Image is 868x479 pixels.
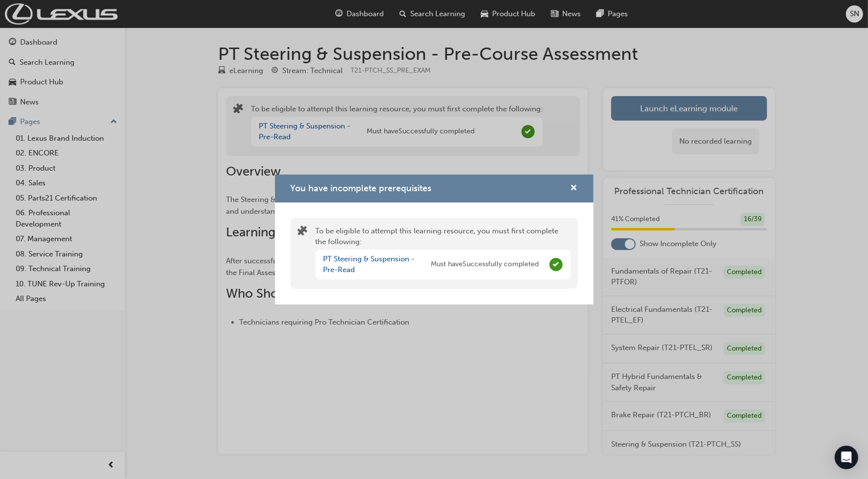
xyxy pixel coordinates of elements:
div: Open Intercom Messenger [835,446,858,469]
span: puzzle-icon [298,227,308,238]
span: Must have Successfully completed [431,259,539,270]
div: You have incomplete prerequisites [275,175,594,304]
span: Complete [549,258,563,271]
button: cross-icon [570,182,578,195]
a: PT Steering & Suspension - Pre-Read [323,254,415,275]
span: You have incomplete prerequisites [291,183,432,194]
div: To be eligible to attempt this learning resource, you must first complete the following: [316,226,570,281]
span: cross-icon [570,184,578,193]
